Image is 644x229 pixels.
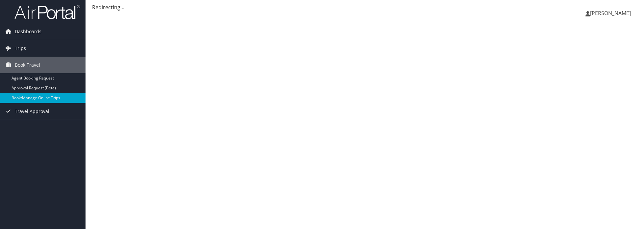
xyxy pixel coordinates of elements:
img: airportal-logo.png [14,4,80,20]
span: Travel Approval [15,103,49,120]
div: Redirecting... [92,3,637,11]
span: Trips [15,40,26,57]
span: Dashboards [15,23,41,40]
span: [PERSON_NAME] [590,10,631,17]
span: Book Travel [15,57,40,73]
a: [PERSON_NAME] [585,3,637,23]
